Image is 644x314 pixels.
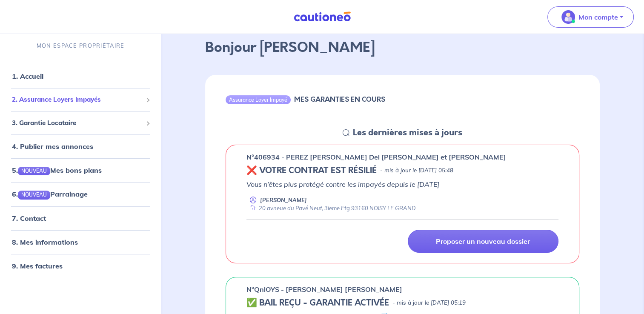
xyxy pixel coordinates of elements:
[246,166,558,176] div: state: REVOKED, Context: ,MAYBE-CERTIFICATE,,LESSOR-DOCUMENTS,IS-ODEALIM
[246,284,402,294] p: n°QnlOYS - [PERSON_NAME] [PERSON_NAME]
[12,118,143,128] span: 3. Garantie Locataire
[380,166,453,175] p: - mis à jour le [DATE] 05:48
[3,91,157,108] div: 2. Assurance Loyers Impayés
[12,237,78,246] a: 8. Mes informations
[3,186,157,203] div: 6.NOUVEAUParrainage
[205,37,600,58] p: Bonjour [PERSON_NAME]
[226,95,291,104] div: Assurance Loyer Impayé
[260,196,307,204] p: [PERSON_NAME]
[3,138,157,155] div: 4. Publier mes annonces
[246,166,377,176] h5: ❌ VOTRE CONTRAT EST RÉSILIÉ
[3,257,157,274] div: 9. Mes factures
[3,209,157,226] div: 7. Contact
[246,152,506,162] p: n°406934 - PEREZ [PERSON_NAME] Del [PERSON_NAME] et [PERSON_NAME]
[578,12,618,22] p: Mon compte
[246,298,389,308] h5: ✅ BAIL REÇU - GARANTIE ACTIVÉE
[12,261,63,270] a: 9. Mes factures
[353,128,462,138] h5: Les dernières mises à jours
[37,42,124,50] p: MON ESPACE PROPRIÉTAIRE
[3,162,157,179] div: 5.NOUVEAUMes bons plans
[392,299,466,307] p: - mis à jour le [DATE] 05:19
[436,237,530,245] p: Proposer un nouveau dossier
[561,10,575,24] img: illu_account_valid_menu.svg
[246,179,558,189] p: Vous n’êtes plus protégé contre les impayés depuis le [DATE]
[12,214,46,222] a: 7. Contact
[3,68,157,85] div: 1. Accueil
[290,11,354,22] img: Cautioneo
[12,142,93,151] a: 4. Publier mes annonces
[12,95,143,105] span: 2. Assurance Loyers Impayés
[3,114,157,131] div: 3. Garantie Locataire
[408,230,558,253] a: Proposer un nouveau dossier
[246,204,416,212] div: 20 avneue du Pavé Neuf, 3ieme Etg 93160 NOISY LE GRAND
[294,95,385,103] h6: MES GARANTIES EN COURS
[12,190,88,198] a: 6.NOUVEAUParrainage
[246,298,558,308] div: state: CONTRACT-VALIDATED, Context: NEW,MAYBE-CERTIFICATE,COLOCATION,LESSOR-DOCUMENTS
[12,72,43,80] a: 1. Accueil
[12,166,102,174] a: 5.NOUVEAUMes bons plans
[3,233,157,250] div: 8. Mes informations
[547,6,634,28] button: illu_account_valid_menu.svgMon compte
